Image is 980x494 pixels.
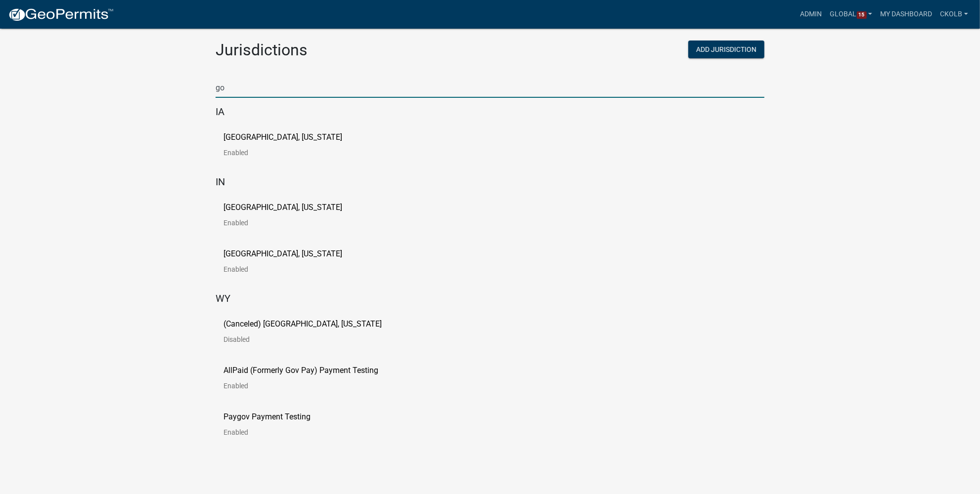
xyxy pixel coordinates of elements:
[223,133,358,164] a: [GEOGRAPHIC_DATA], [US_STATE]Enabled
[223,367,378,374] p: AllPaid (Formerly Gov Pay) Payment Testing
[223,204,358,234] a: [GEOGRAPHIC_DATA], [US_STATE]Enabled
[223,133,342,141] p: [GEOGRAPHIC_DATA], [US_STATE]
[223,413,311,421] p: Paygov Payment Testing
[223,250,342,258] p: [GEOGRAPHIC_DATA], [US_STATE]
[826,5,877,24] a: Global15
[223,429,326,436] p: Enabled
[216,176,764,188] h5: IN
[223,266,358,273] p: Enabled
[216,41,483,59] h2: Jurisdictions
[223,219,358,226] p: Enabled
[223,149,358,156] p: Enabled
[223,382,394,389] p: Enabled
[857,11,867,19] span: 15
[223,336,398,343] p: Disabled
[223,204,342,211] p: [GEOGRAPHIC_DATA], [US_STATE]
[876,5,936,24] a: My Dashboard
[223,413,326,444] a: Paygov Payment TestingEnabled
[216,106,764,118] h5: IA
[223,320,382,328] p: (Canceled) [GEOGRAPHIC_DATA], [US_STATE]
[223,250,358,281] a: [GEOGRAPHIC_DATA], [US_STATE]Enabled
[216,292,764,304] h5: WY
[688,41,764,58] button: Add Jurisdiction
[936,5,972,24] a: ckolb
[223,320,398,351] a: (Canceled) [GEOGRAPHIC_DATA], [US_STATE]Disabled
[797,5,826,24] a: Admin
[223,367,394,397] a: AllPaid (Formerly Gov Pay) Payment TestingEnabled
